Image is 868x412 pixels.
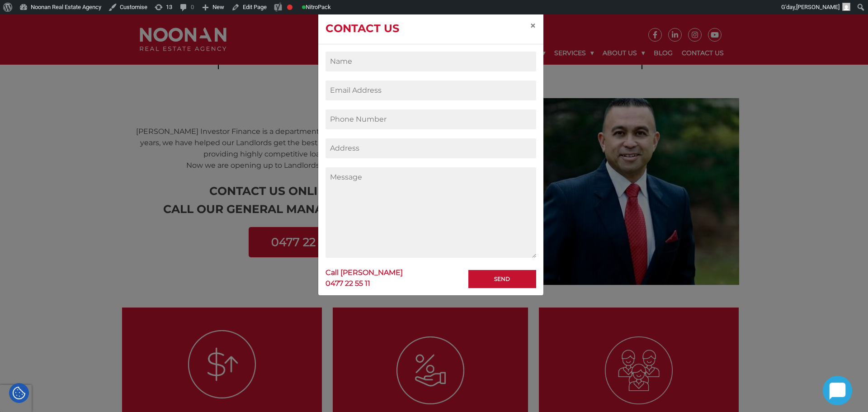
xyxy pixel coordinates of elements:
div: Focus keyphrase not set [287,5,292,10]
input: Phone Number [325,109,536,129]
span: [PERSON_NAME] [796,4,840,10]
button: Close [523,13,543,38]
h4: Contact Us [325,20,399,37]
input: Email Address [325,81,536,100]
div: Cookie Settings [9,383,29,403]
input: Send [468,270,536,288]
input: Name [325,52,536,71]
form: Contact form [325,52,536,284]
a: Call [PERSON_NAME]0477 22 55 11 [325,265,403,292]
span: × [530,19,536,32]
input: Address [325,138,536,158]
